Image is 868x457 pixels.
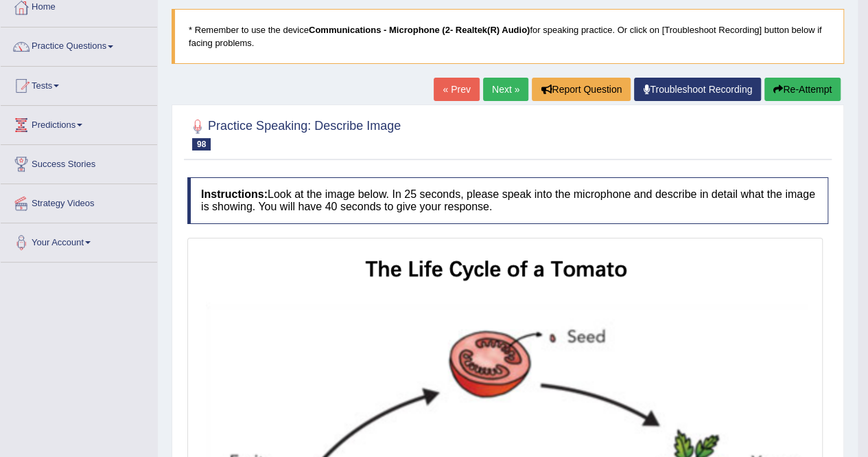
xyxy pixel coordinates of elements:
h2: Practice Speaking: Describe Image [187,116,401,151]
a: Tests [1,67,157,101]
a: Troubleshoot Recording [634,78,761,101]
b: Communications - Microphone (2- Realtek(R) Audio) [309,25,530,35]
button: Report Question [532,78,631,101]
a: Strategy Videos [1,184,157,219]
span: 98 [192,138,211,151]
blockquote: * Remember to use the device for speaking practice. Or click on [Troubleshoot Recording] button b... [172,9,844,64]
a: Next » [483,78,528,101]
a: Your Account [1,223,157,258]
h4: Look at the image below. In 25 seconds, please speak into the microphone and describe in detail w... [187,177,828,223]
a: Predictions [1,106,157,140]
a: Success Stories [1,145,157,179]
a: « Prev [434,78,479,101]
a: Practice Questions [1,27,157,62]
button: Re-Attempt [764,78,841,101]
b: Instructions: [201,188,268,200]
